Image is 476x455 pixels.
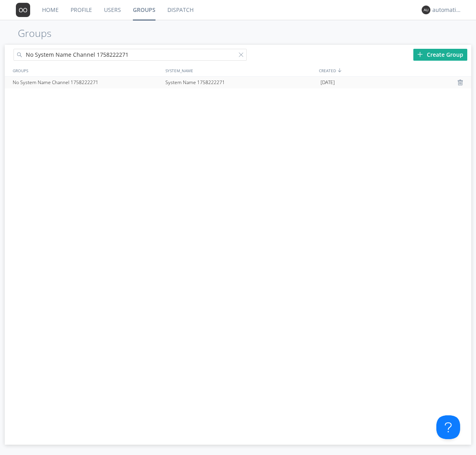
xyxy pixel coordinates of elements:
img: 373638.png [16,3,30,17]
span: [DATE] [321,77,335,88]
div: CREATED [317,65,471,76]
div: System Name 1758222271 [163,77,319,88]
div: Create Group [413,49,467,61]
div: SYSTEM_NAME [163,65,317,76]
iframe: Toggle Customer Support [436,415,460,439]
a: No System Name Channel 1758222271System Name 1758222271[DATE] [5,77,471,88]
div: automation+dispatcher0014 [432,6,462,14]
div: GROUPS [11,65,161,76]
img: plus.svg [417,52,423,57]
input: Search groups [13,49,247,61]
img: 373638.png [422,6,430,14]
div: No System Name Channel 1758222271 [11,77,163,88]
